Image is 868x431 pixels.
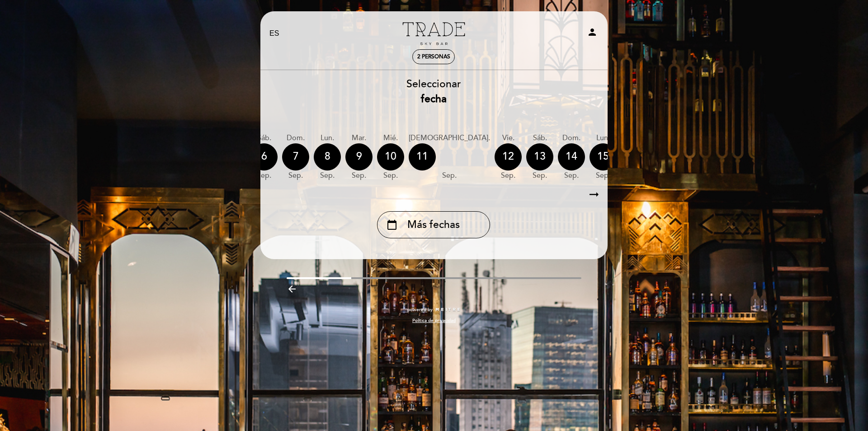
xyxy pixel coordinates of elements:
div: vie. [495,133,522,143]
div: 6 [250,143,278,171]
div: 14 [558,143,585,171]
button: person [587,27,598,41]
i: arrow_right_alt [587,185,601,204]
div: mar. [345,133,373,143]
span: 2 personas [417,53,450,60]
div: 9 [345,143,373,171]
div: sep. [377,171,404,181]
div: dom. [282,133,309,143]
div: 7 [282,143,309,171]
span: powered by [407,307,433,313]
div: sep. [282,171,309,181]
a: Trade Sky Bar [377,21,490,46]
div: sep. [250,171,278,181]
div: lun. [590,133,617,143]
img: MEITRE [435,308,461,312]
i: arrow_backward [287,284,297,294]
div: dom. [558,133,585,143]
div: sep. [314,171,341,181]
div: 12 [495,143,522,171]
div: sep. [558,171,585,181]
b: fecha [421,93,447,105]
div: [DEMOGRAPHIC_DATA]. [409,133,490,143]
div: sep. [526,171,553,181]
div: 15 [590,143,617,171]
div: sáb. [526,133,553,143]
a: Política de privacidad [412,317,456,324]
div: 11 [409,143,436,171]
div: sep. [345,171,373,181]
div: 10 [377,143,404,171]
div: mié. [377,133,404,143]
div: Seleccionar [259,77,608,107]
i: calendar_today [387,217,397,232]
span: Más fechas [407,218,460,232]
div: sáb. [250,133,278,143]
div: lun. [314,133,341,143]
div: sep. [495,171,522,181]
div: sep. [590,171,617,181]
i: person [587,27,598,38]
div: sep. [409,171,490,181]
div: 13 [526,143,553,171]
a: powered by [407,307,461,313]
div: 8 [314,143,341,171]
